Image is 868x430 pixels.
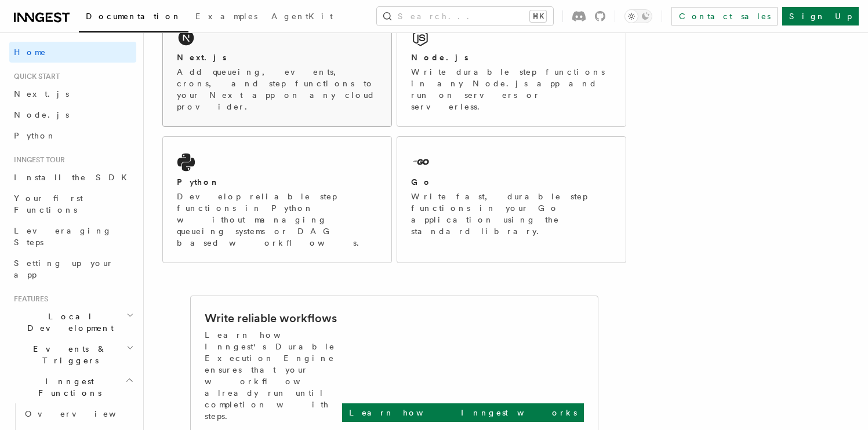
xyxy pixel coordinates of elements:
a: Next.jsAdd queueing, events, crons, and step functions to your Next app on any cloud provider. [162,12,392,127]
a: Examples [188,3,264,31]
h2: Python [177,176,220,188]
a: Install the SDK [9,167,136,188]
a: Learn how Inngest works [342,403,584,422]
a: Node.js [9,104,136,125]
kbd: ⌘K [530,10,546,22]
a: AgentKit [264,3,340,31]
a: Sign Up [782,7,859,25]
span: Home [14,46,46,58]
p: Learn how Inngest works [349,407,577,418]
button: Inngest Functions [9,371,136,403]
button: Search...⌘K [377,7,553,25]
a: Your first Functions [9,188,136,220]
h2: Next.js [177,52,227,63]
span: Your first Functions [14,194,83,214]
button: Local Development [9,306,136,338]
button: Toggle dark mode [624,9,652,23]
p: Develop reliable step functions in Python without managing queueing systems or DAG based workflows. [177,191,377,249]
h2: Go [411,176,432,188]
span: Events & Triggers [9,343,126,366]
span: Node.js [14,110,69,119]
a: Contact sales [671,7,778,25]
a: Leveraging Steps [9,220,136,253]
span: Inngest Functions [9,376,125,399]
a: Next.js [9,83,136,104]
h2: Node.js [411,52,468,63]
span: Inngest tour [9,155,65,165]
span: AgentKit [271,12,333,21]
a: Node.jsWrite durable step functions in any Node.js app and run on servers or serverless. [397,12,626,127]
span: Next.js [14,89,69,99]
span: Setting up your app [14,258,114,279]
p: Add queueing, events, crons, and step functions to your Next app on any cloud provider. [177,66,377,112]
span: Overview [25,409,144,418]
span: Leveraging Steps [14,226,112,247]
span: Quick start [9,72,60,81]
p: Learn how Inngest's Durable Execution Engine ensures that your workflow already run until complet... [205,329,342,422]
span: Local Development [9,311,126,334]
a: Python [9,125,136,146]
button: Events & Triggers [9,338,136,371]
a: Home [9,42,136,63]
span: Examples [195,12,257,21]
a: Documentation [79,3,188,32]
span: Documentation [86,12,181,21]
span: Features [9,294,48,304]
span: Python [14,131,56,140]
h2: Write reliable workflows [205,310,337,326]
a: GoWrite fast, durable step functions in your Go application using the standard library. [397,136,626,263]
p: Write fast, durable step functions in your Go application using the standard library. [411,191,612,237]
a: PythonDevelop reliable step functions in Python without managing queueing systems or DAG based wo... [162,136,392,263]
p: Write durable step functions in any Node.js app and run on servers or serverless. [411,66,612,112]
a: Overview [20,403,136,424]
span: Install the SDK [14,173,134,182]
a: Setting up your app [9,253,136,285]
